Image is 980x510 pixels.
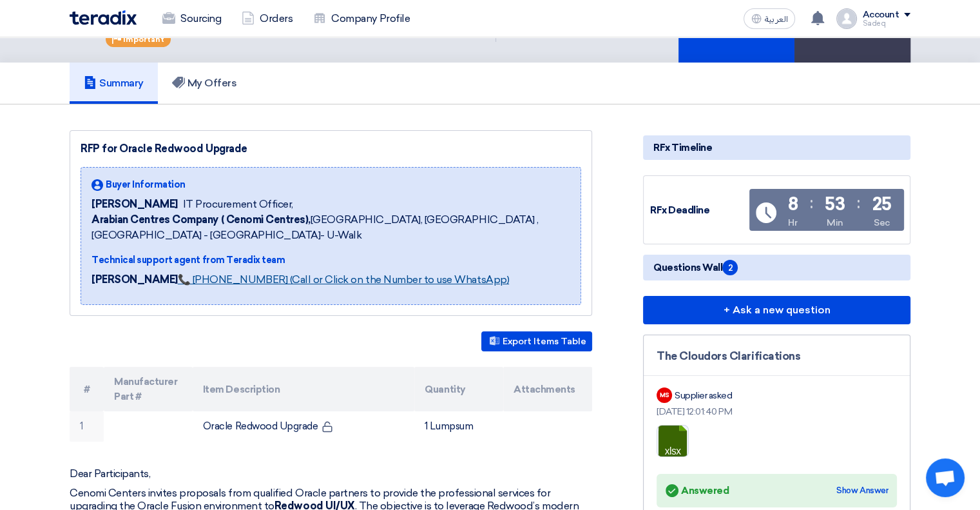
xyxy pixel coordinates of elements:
[172,77,237,90] h5: My Offers
[183,197,293,212] span: IT Procurement Officer,
[926,458,965,497] a: Open chat
[503,367,592,411] th: Attachments
[874,216,890,230] div: Sec
[91,273,178,286] strong: [PERSON_NAME]
[657,348,897,365] div: The Cloudors Clarifications
[70,411,104,442] td: 1
[414,367,503,411] th: Quantity
[106,178,186,191] span: Buyer Information
[657,387,672,403] div: MS
[84,77,144,90] h5: Summary
[827,216,843,230] div: Min
[836,8,857,29] img: profile_test.png
[303,5,420,33] a: Company Profile
[810,191,813,215] div: :
[764,15,787,24] span: العربية
[158,63,251,104] a: My Offers
[657,405,897,418] div: [DATE] 12:01:40 PM
[481,331,592,351] button: Export Items Table
[825,195,845,213] div: 53
[657,426,760,503] a: The_CloudorsClarificationsRFP_for_Oracle_Redwood_Upgrade_1755162050797.xlsx
[643,296,910,324] button: + Ask a new question
[81,141,581,157] div: RFP for Oracle Redwood Upgrade
[836,484,888,497] div: Show Answer
[862,20,910,27] div: Sadeq
[857,191,860,215] div: :
[91,197,178,212] span: [PERSON_NAME]
[872,195,892,213] div: 25
[722,260,738,275] span: 2
[70,367,104,411] th: #
[744,8,795,29] button: العربية
[643,135,910,160] div: RFx Timeline
[123,35,164,44] span: Important
[104,367,193,411] th: Manufacturer Part #
[193,367,415,411] th: Item Description
[70,10,137,25] img: Teradix logo
[70,467,592,480] p: Dear Participants,
[178,273,509,286] a: 📞 [PHONE_NUMBER] (Call or Click on the Number to use WhatsApp)
[666,482,729,500] div: Answered
[231,5,303,33] a: Orders
[91,212,570,243] span: [GEOGRAPHIC_DATA], [GEOGRAPHIC_DATA] ,[GEOGRAPHIC_DATA] - [GEOGRAPHIC_DATA]- U-Walk
[193,411,415,442] td: Oracle Redwood Upgrade
[787,195,798,213] div: 8
[675,389,732,402] div: Supplier asked
[650,203,747,218] div: RFx Deadline
[414,411,503,442] td: 1 Lumpsum
[91,213,311,226] b: Arabian Centres Company ( Cenomi Centres),
[152,5,231,33] a: Sourcing
[70,63,158,104] a: Summary
[653,260,738,275] span: Questions Wall
[788,216,797,230] div: Hr
[862,10,899,21] div: Account
[91,253,570,267] div: Technical support agent from Teradix team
